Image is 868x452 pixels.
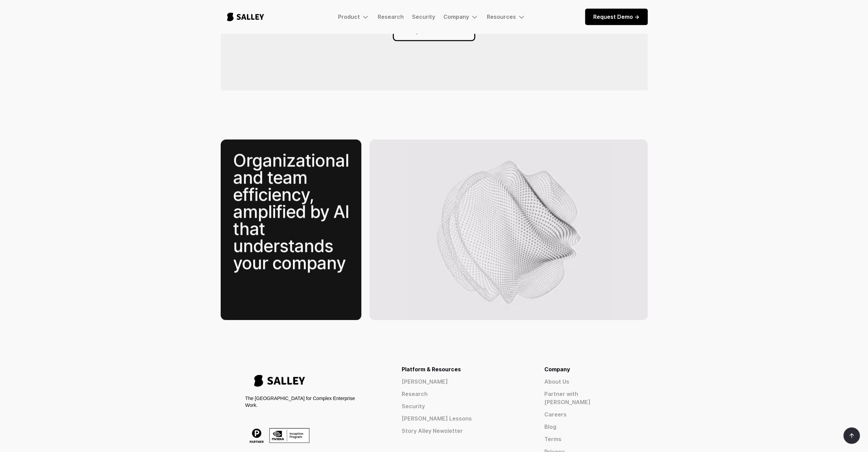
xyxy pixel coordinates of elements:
[585,9,648,25] a: Request Demo ->
[338,13,370,21] div: Product
[544,365,623,373] div: Company
[443,13,469,20] div: Company
[378,13,404,20] a: Research
[412,13,435,20] a: Security
[402,365,520,373] div: Platform & Resources
[544,423,623,431] a: Blog
[338,13,360,20] div: Product
[402,414,520,423] a: [PERSON_NAME] Lessons
[402,427,520,435] a: Story Alley Newsletter
[544,377,623,386] a: About Us
[402,377,520,386] a: [PERSON_NAME]
[233,150,349,273] div: Organizational and team efficiency, amplified by AI that understands your company
[544,390,623,406] a: Partner with [PERSON_NAME]
[544,435,623,443] a: Terms
[544,410,623,418] a: Careers
[221,5,270,28] a: home
[487,13,526,21] div: Resources
[402,402,520,410] a: Security
[402,390,520,398] a: Research
[443,13,479,21] div: Company
[487,13,516,20] div: Resources
[245,395,358,409] div: The [GEOGRAPHIC_DATA] for Complex Enterprise Work.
